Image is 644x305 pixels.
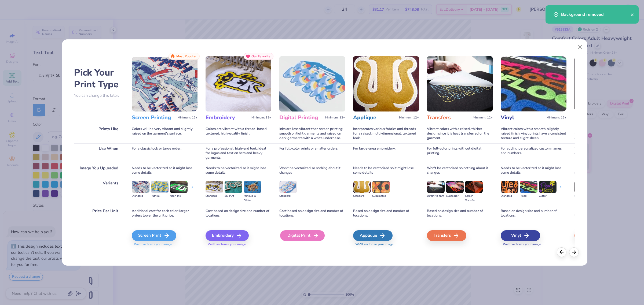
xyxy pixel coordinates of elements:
div: Puff Ink [151,194,169,198]
div: Additional cost for each color; larger orders lower the unit price. [132,206,197,221]
div: For adding personalized custom names and numbers. [501,143,566,163]
div: Needs to be vectorized so it might lose some details [353,163,419,178]
img: Neon Ink [170,181,188,193]
span: Minimum: 12+ [251,116,271,120]
h3: Applique [353,114,397,121]
div: Standard [279,194,297,198]
img: Vinyl [501,56,566,111]
img: Puff Ink [151,181,169,193]
h3: Vinyl [501,114,544,121]
img: Flock [520,181,537,193]
span: Minimum: 12+ [325,116,345,120]
img: Standard [279,181,297,193]
div: Based on design size and number of locations. [353,206,419,221]
img: Screen Printing [132,56,197,111]
div: Sublimated [372,194,390,198]
span: Our Favorite [251,54,270,58]
div: Won't be vectorized so nothing about it changes [427,163,493,178]
button: close [631,11,634,18]
div: Vinyl [501,230,540,241]
span: We'll vectorize your image. [501,242,566,247]
h3: Digital Printing [279,114,323,121]
div: For a professional, high-end look; ideal for logos and text on hats and heavy garments. [206,143,271,163]
div: Screen Transfer [465,194,483,203]
span: Minimum: 12+ [178,116,197,120]
h3: Foil [575,114,618,121]
div: + 1 [558,185,562,194]
div: Image You Uploaded [74,163,124,178]
div: Colors are vibrant with a thread-based textured, high-quality finish. [206,124,271,143]
h3: Embroidery [206,114,249,121]
div: Variants [74,178,124,206]
img: Standard [575,181,592,193]
img: Transfers [427,56,493,111]
span: Most Popular [176,54,197,58]
div: Based on design size and number of locations. [501,206,566,221]
h2: Pick Your Print Type [74,67,124,90]
img: Applique [353,56,419,111]
div: Inks are less vibrant than screen printing; smooth on light garments and raised on dark garments ... [279,124,345,143]
img: Sublimated [372,181,390,193]
span: We'll vectorize your image. [132,242,197,247]
div: Standard [501,194,518,198]
img: Embroidery [206,56,271,111]
div: Needs to be vectorized so it might lose some details [132,163,197,178]
span: We'll vectorize your image. [206,242,271,247]
div: Cost based on design size and number of locations. [206,206,271,221]
img: Digital Printing [279,56,345,111]
div: Vibrant colors with a smooth, slightly raised finish; vinyl prints have a consistent texture and ... [501,124,566,143]
div: Based on design size and number of locations. [427,206,493,221]
span: We'll vectorize your image. [575,242,640,247]
div: Won't be vectorized so nothing about it changes [279,163,345,178]
div: Incorporates various fabrics and threads for a raised, multi-dimensional, textured look. [353,124,419,143]
img: Standard [206,181,223,193]
div: Vibrant colors with a raised, thicker design since it is heat transferred on the garment. [427,124,493,143]
h3: Transfers [427,114,471,121]
div: Supacolor [446,194,464,198]
div: 3D Puff [225,194,242,198]
img: Foil [575,56,640,111]
img: Supacolor [446,181,464,193]
div: Use When [74,143,124,163]
div: Cost based on design size and number of locations. [279,206,345,221]
div: Needs to be vectorized so it might lose some details [206,163,271,178]
div: When you want to add a shine to the design that stands out on the garment. [575,143,640,163]
div: Price Per Unit [74,206,124,221]
div: For full-color prints without digital printing. [427,143,493,163]
h3: Screen Printing [132,114,175,121]
div: Prints Like [74,124,124,143]
div: Foil [575,230,614,241]
div: Standard [206,194,223,198]
span: Minimum: 12+ [399,116,419,120]
div: Colors will be very vibrant and slightly raised on the garment's surface. [132,124,197,143]
div: Standard [353,194,371,198]
div: For large-area embroidery. [353,143,419,163]
img: Metallic & Glitter [244,181,261,193]
span: Minimum: 12+ [547,116,566,120]
span: We'll vectorize your image. [353,242,419,247]
div: Metallic & Glitter [244,194,261,203]
img: Standard [132,181,149,193]
div: Transfers [427,230,466,241]
div: Needs to be vectorized so it might lose some details [501,163,566,178]
div: Digital Print [280,230,325,241]
div: Flock [520,194,537,198]
div: Foil prints have a shiny, metallic finish with a smooth, slightly raised surface for a luxurious ... [575,124,640,143]
div: Based on design size and number of locations. [575,206,640,221]
div: Neon Ink [170,194,188,198]
div: Standard [575,194,592,198]
div: Glitter [539,194,557,198]
p: You can change this later. [74,93,124,98]
div: Direct-to-film [427,194,445,198]
div: For full-color prints or smaller orders. [279,143,345,163]
div: For a classic look or large order. [132,143,197,163]
img: 3D Puff [225,181,242,193]
img: Screen Transfer [465,181,483,193]
div: Standard [132,194,149,198]
div: Embroidery [206,230,249,241]
div: Needs to be vectorized so it might lose some details [575,163,640,178]
div: Screen Print [132,230,176,241]
div: + 3 [189,185,193,194]
button: Close [575,42,585,52]
img: Glitter [539,181,557,193]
